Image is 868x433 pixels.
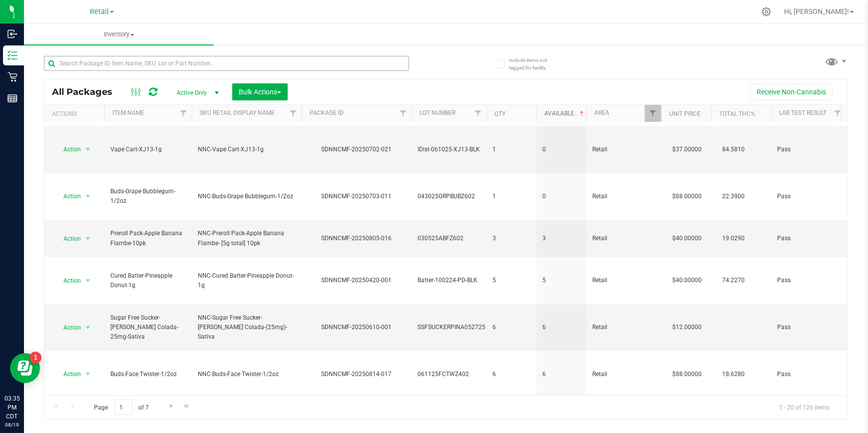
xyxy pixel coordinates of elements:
span: 3 [492,234,530,243]
span: 061125FCTWZ402 [418,370,480,379]
p: 08/19 [4,421,19,429]
span: select [82,274,94,288]
div: SDNNCMF-20250805-016 [300,234,413,243]
span: 84.5810 [717,142,750,157]
span: Retail [592,276,655,285]
button: Bulk Actions [232,83,288,100]
span: 3 [542,234,580,243]
span: 1 - 20 of 126 items [771,400,838,415]
div: Actions [52,110,100,117]
span: All Packages [52,86,122,97]
span: SSFSUCKERPINA052725 [418,323,485,332]
span: 74.2270 [717,273,750,288]
span: 5 [492,276,530,285]
span: $37.00000 [667,142,707,157]
inline-svg: Inbound [7,29,17,39]
span: Action [54,142,81,156]
a: Filter [175,105,192,122]
div: SDNNCMF-20250420-001 [300,276,413,285]
span: Action [54,321,81,335]
span: NNC-Buds-Face Twister-1/2oz [198,370,296,379]
a: Qty [494,110,505,117]
span: $12.00000 [667,320,707,335]
div: SDNNCMF-20250702-021 [300,145,413,154]
span: NNC-Buds-Grape Bubblegum-1/2oz [198,192,296,201]
span: $88.00000 [667,367,707,382]
span: Pass [777,323,840,332]
div: SDNNCMF-20250610-001 [300,323,413,332]
span: NNC-Vape Cart-XJ13-1g [198,145,296,154]
span: Retail [592,192,655,201]
span: NNC-Cured Batter-Pineapple Donut-1g [198,271,296,290]
span: Pass [777,145,840,154]
iframe: Resource center [10,353,40,383]
span: 1 [492,145,530,154]
inline-svg: Inventory [7,50,17,60]
span: Retail [592,323,655,332]
input: 1 [114,400,132,415]
span: select [82,367,94,381]
a: Go to the next page [164,400,178,413]
a: Filter [285,105,302,122]
a: Go to the last page [180,400,194,413]
span: 6 [542,370,580,379]
div: SDNNCMF-20250703-011 [300,192,413,201]
a: Inventory [24,24,214,45]
a: Package ID [310,109,344,116]
span: Pass [777,192,840,201]
span: Action [54,274,81,288]
span: Page of 7 [85,400,157,415]
span: 6 [542,323,580,332]
a: Lab Test Result [779,109,827,116]
span: Pass [777,370,840,379]
span: 5 [542,276,580,285]
span: Retail [90,7,109,16]
span: 0 [542,145,580,154]
span: Retail [592,145,655,154]
a: Filter [470,105,486,122]
span: Pass [777,234,840,243]
a: Lot Number [420,109,455,116]
a: Item Name [112,109,144,116]
span: 18.6280 [717,367,750,382]
span: Buds-Grape Bubblegum-1/2oz [110,187,186,206]
span: 19.0290 [717,231,750,246]
a: Filter [395,105,412,122]
p: 03:35 PM CDT [4,394,19,421]
span: IDist-061025-XJ13-BLK [418,145,480,154]
span: NNC-Preroll Pack-Apple Banana Flambe- [5g total] 10pk [198,229,296,248]
inline-svg: Retail [7,72,17,82]
span: Batter-100224-PD-BLK [418,276,480,285]
span: $40.00000 [667,273,707,288]
span: Action [54,232,81,246]
span: Vape Cart-XJ13-1g [110,145,186,154]
iframe: Resource center unread badge [29,352,41,364]
span: Retail [592,370,655,379]
span: $88.00000 [667,189,707,204]
span: select [82,321,94,335]
span: select [82,142,94,156]
button: Receive Non-Cannabis [750,83,833,100]
span: Retail [592,234,655,243]
span: Bulk Actions [239,88,281,96]
a: Filter [830,105,846,122]
span: 6 [492,323,530,332]
span: 1 [492,192,530,201]
span: 22.3900 [717,189,750,204]
span: Sugar Free Sucker-[PERSON_NAME] Colada-25mg-Sativa [110,313,186,342]
span: Action [54,189,81,203]
span: Buds-Face Twister-1/2oz [110,370,186,379]
span: select [82,189,94,203]
a: Available [544,110,586,117]
span: Action [54,367,81,381]
div: Manage settings [760,7,773,16]
a: SKU Retail Display Name [200,109,275,116]
span: 030525ABFZ602 [418,234,480,243]
span: Include items not tagged for facility [509,56,559,71]
input: Search Package ID, Item Name, SKU, Lot or Part Number... [44,56,409,71]
span: 6 [492,370,530,379]
span: Inventory [24,30,214,39]
span: select [82,232,94,246]
a: Area [594,109,609,116]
